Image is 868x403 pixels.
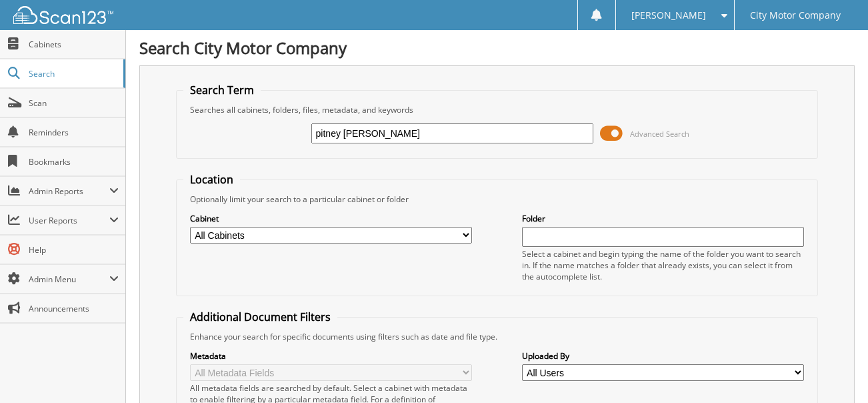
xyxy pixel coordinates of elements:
label: Uploaded By [522,350,805,362]
legend: Additional Document Filters [183,310,337,324]
div: Searches all cabinets, folders, files, metadata, and keywords [183,104,811,115]
span: [PERSON_NAME] [631,11,706,19]
span: User Reports [29,215,109,226]
span: Admin Reports [29,185,109,197]
label: Folder [522,213,805,224]
legend: Search Term [183,83,261,97]
span: Advanced Search [630,129,689,139]
img: scan123-logo-white.svg [13,6,113,24]
iframe: Chat Widget [801,339,868,403]
span: City Motor Company [750,11,841,19]
div: Select a cabinet and begin typing the name of the folder you want to search in. If the name match... [522,248,805,282]
label: Metadata [190,350,473,362]
span: Cabinets [29,39,119,50]
div: Optionally limit your search to a particular cabinet or folder [183,193,811,205]
h1: Search City Motor Company [139,37,855,59]
span: Scan [29,97,119,109]
span: Reminders [29,127,119,138]
label: Cabinet [190,213,473,224]
span: Help [29,244,119,256]
span: Admin Menu [29,274,109,285]
span: Announcements [29,303,119,314]
span: Search [29,68,117,79]
div: Enhance your search for specific documents using filters such as date and file type. [183,331,811,342]
legend: Location [183,172,240,187]
span: Bookmarks [29,156,119,167]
